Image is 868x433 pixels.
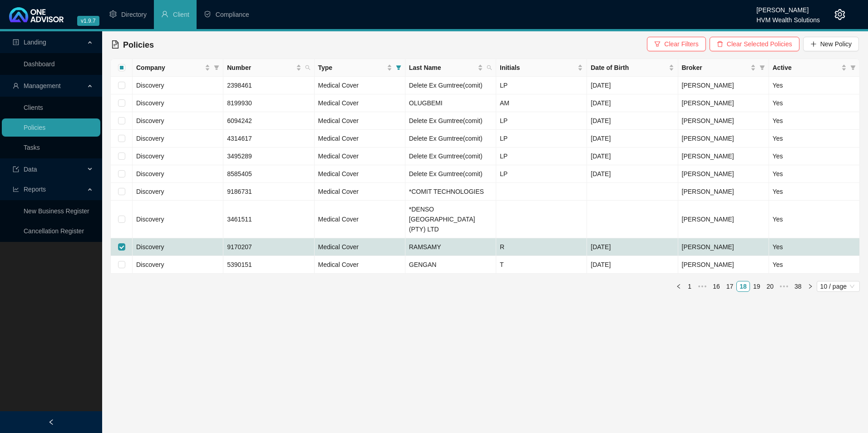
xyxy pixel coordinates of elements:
span: New Policy [820,39,852,49]
button: Clear Filters [647,37,705,51]
span: 8199930 [227,99,252,107]
a: Dashboard [24,60,55,68]
span: Date of Birth [591,63,666,73]
span: [PERSON_NAME] [682,99,734,107]
span: Number [227,63,294,73]
span: search [303,61,312,74]
td: Yes [769,165,860,183]
span: Discovery [136,243,164,251]
td: [DATE] [587,130,678,148]
li: Next 5 Pages [777,281,791,292]
span: profile [13,39,19,45]
span: Company [136,63,203,73]
td: Yes [769,201,860,238]
li: 20 [763,281,777,292]
span: filter [212,61,221,74]
span: [PERSON_NAME] [682,170,734,177]
span: filter [396,65,401,70]
span: user [161,10,168,18]
th: Last Name [405,59,496,77]
span: Discovery [136,216,164,223]
span: Discovery [136,170,164,177]
span: Medical Cover [318,117,359,124]
button: left [673,281,684,292]
th: Initials [496,59,587,77]
td: Yes [769,148,860,165]
th: Type [315,59,405,77]
img: 2df55531c6924b55f21c4cf5d4484680-logo-light.svg [9,7,64,22]
li: Next Page [805,281,816,292]
th: Broker [678,59,769,77]
td: [DATE] [587,94,678,112]
a: New Business Register [24,207,89,215]
span: 10 / page [820,281,856,291]
span: 2398461 [227,82,252,89]
span: [PERSON_NAME] [682,153,734,160]
td: [DATE] [587,77,678,94]
td: Yes [769,256,860,274]
td: Yes [769,183,860,201]
span: delete [717,41,723,47]
span: filter [214,65,219,70]
span: user [13,83,19,89]
span: [PERSON_NAME] [682,261,734,268]
span: [PERSON_NAME] [682,82,734,89]
td: [DATE] [587,165,678,183]
a: 19 [750,281,763,291]
span: left [48,419,54,425]
span: file-text [111,40,119,49]
span: Medical Cover [318,135,359,142]
span: filter [848,61,858,74]
span: import [13,166,19,172]
a: Tasks [24,144,40,151]
span: 5390151 [227,261,252,268]
a: 16 [710,281,723,291]
span: Type [318,63,385,73]
span: Discovery [136,99,164,107]
td: [DATE] [587,112,678,130]
span: ••• [695,281,710,292]
span: Policies [123,40,154,49]
span: setting [834,9,845,20]
li: 19 [750,281,764,292]
button: New Policy [803,37,859,51]
span: Client [173,11,189,18]
span: [PERSON_NAME] [682,135,734,142]
span: Discovery [136,82,164,89]
span: setting [109,10,117,18]
span: Management [24,82,61,89]
td: Yes [769,112,860,130]
td: Yes [769,238,860,256]
span: filter [758,61,767,74]
li: 17 [723,281,737,292]
span: Medical Cover [318,216,359,223]
span: [PERSON_NAME] [682,188,734,195]
span: Data [24,166,37,173]
span: Clear Selected Policies [727,39,792,49]
span: filter [850,65,856,70]
td: Delete Ex Gumtree(comit) [405,148,496,165]
th: Company [133,59,223,77]
th: Date of Birth [587,59,678,77]
li: 16 [710,281,723,292]
button: right [805,281,816,292]
a: Clients [24,104,43,111]
td: Delete Ex Gumtree(comit) [405,130,496,148]
span: search [305,65,311,70]
li: Previous Page [673,281,684,292]
span: Landing [24,39,46,46]
td: [DATE] [587,256,678,274]
td: Yes [769,77,860,94]
td: LP [496,165,587,183]
span: Discovery [136,261,164,268]
span: left [676,284,681,289]
li: 18 [736,281,750,292]
td: Delete Ex Gumtree(comit) [405,77,496,94]
li: 38 [791,281,805,292]
a: 18 [737,281,750,291]
div: HVM Wealth Solutions [756,12,820,22]
td: GENGAN [405,256,496,274]
span: Clear Filters [664,39,698,49]
span: Medical Cover [318,153,359,160]
button: Clear Selected Policies [710,37,799,51]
